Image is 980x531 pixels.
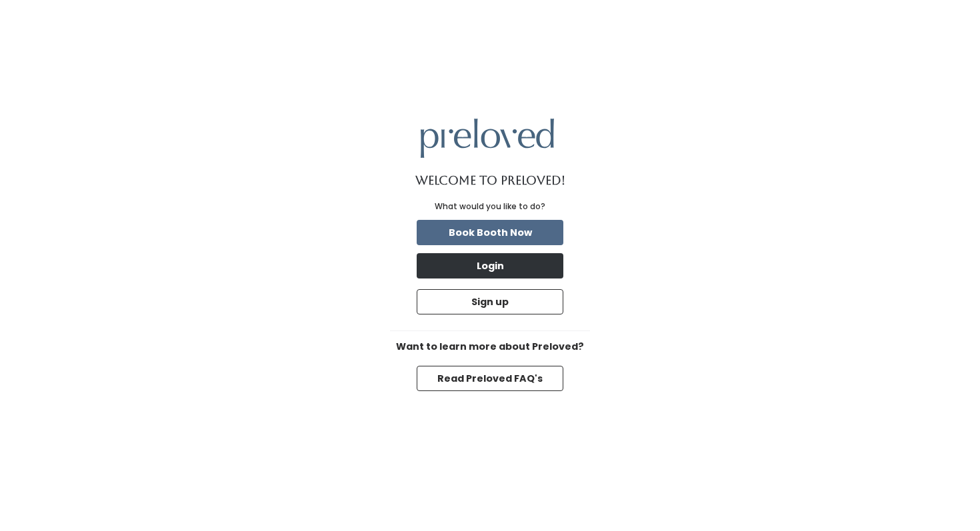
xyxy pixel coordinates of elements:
button: Login [417,253,563,278]
img: preloved logo [421,119,554,158]
div: What would you like to do? [435,201,545,213]
a: Login [414,251,566,281]
button: Read Preloved FAQ's [417,366,563,391]
h1: Welcome to Preloved! [415,174,565,187]
button: Sign up [417,289,563,314]
h6: Want to learn more about Preloved? [390,342,590,352]
button: Book Booth Now [417,220,563,245]
a: Sign up [414,286,566,317]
